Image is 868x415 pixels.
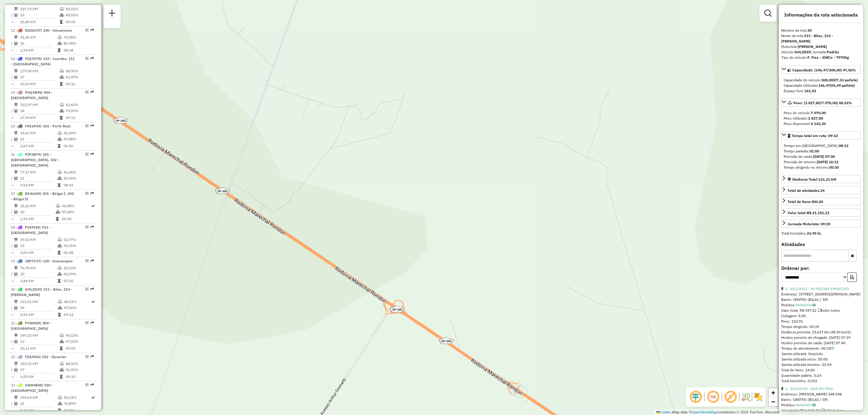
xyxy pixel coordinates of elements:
span: 21 - [11,321,51,331]
button: Ordem crescente [847,273,857,282]
td: = [11,312,14,318]
div: Tempo de atendimento: 00:10 [781,346,861,351]
td: 09:09 [65,345,94,351]
td: 90,15% [65,332,94,339]
h4: Atividades [781,242,861,247]
div: Endereço: [STREET_ADDRESS][PERSON_NAME] [781,292,861,297]
span: − [771,398,775,405]
strong: 4.142,20 [811,121,826,126]
strong: [PERSON_NAME] [798,44,827,49]
strong: F. Fixa - 308Cx - 7970Kg [807,55,849,60]
div: Tipo do veículo: [781,55,861,60]
span: DAZ6C57 [25,28,41,33]
i: Total de Atividades [14,42,18,45]
span: Peso do veículo: [784,111,826,115]
em: Rota exportada [90,124,94,128]
td: 74,98% [63,34,94,40]
div: Peso Utilizado: [784,116,858,121]
i: % de utilização do peso [58,266,62,270]
span: Peso: (3.827,80/7.970,00) 48,03% [793,101,852,105]
div: Capacidade Utilizada: [784,83,858,88]
a: Total de atividades:24 [781,186,861,194]
em: Rota exportada [90,225,94,229]
i: Total de Atividades [14,75,18,79]
i: Distância Total [14,334,18,337]
a: Jornada Motorista: 09:20 [781,220,861,228]
i: % de utilização do peso [58,238,62,242]
i: Tempo total em rota [56,217,59,221]
td: 12 [20,339,59,345]
td: 62,60% [65,102,94,108]
td: = [11,19,14,25]
span: FJQ7H78 [25,56,41,61]
a: Total de itens:400,00 [781,197,861,205]
i: Distância Total [14,69,18,73]
em: Opções [85,225,89,229]
td: = [11,143,14,149]
td: 25,63% [63,265,94,271]
span: 16 - [11,152,59,167]
span: | 504 - [GEOGRAPHIC_DATA] [11,90,52,100]
img: Fluxo de ruas [741,392,750,402]
i: % de utilização do peso [58,36,62,39]
i: Total de Atividades [14,137,18,141]
td: 17,94 KM [20,115,59,121]
div: Jornada Motorista: 09:20 [788,221,830,227]
td: = [11,81,14,87]
td: = [11,47,14,53]
strong: 01:00 [810,149,819,153]
td: 18 [20,108,59,114]
td: 133,21 KM [20,299,58,305]
span: FHQ3B45 [25,90,41,95]
em: Rota exportada [90,192,94,195]
div: Bairro: CENTRO (BILAC / SP) [781,297,861,302]
i: % de utilização do peso [60,7,64,11]
i: % de utilização da cubagem [56,210,60,214]
span: | 911 - [GEOGRAPHIC_DATA] [11,225,51,235]
a: Capacidade: (146,47/308,00) 47,56% [781,66,861,74]
i: Tempo total em rota [60,116,63,120]
i: % de utilização do peso [60,334,64,337]
a: 06465436 [796,303,816,307]
span: 13 - [11,56,75,66]
span: Exibir rótulo [723,390,738,404]
td: 09:10 [61,216,91,222]
td: / [11,40,14,46]
strong: 211 - Bilac, 214 - [PERSON_NAME] [781,33,833,43]
i: Tempo total em rota [60,82,63,86]
td: 60,02% [65,6,94,12]
strong: 3.827,80 [808,116,823,120]
i: Tempo total em rota [58,251,61,254]
td: 3,00 KM [20,250,57,256]
div: Valor total: R$ 937,52 [781,308,861,313]
i: % de utilização do peso [56,204,60,208]
td: 68,55% [65,12,94,18]
div: Peso disponível: [784,121,858,126]
td: 16 [20,40,57,46]
td: / [11,271,14,277]
td: 322,97 KM [20,102,59,108]
em: Opções [85,321,89,325]
span: 18 - [11,225,51,235]
em: Rota exportada [90,259,94,263]
i: Rota otimizada [91,300,95,304]
td: = [11,278,14,284]
td: 97,38% [61,209,91,215]
td: 20 [20,271,57,277]
strong: 24 [820,188,825,193]
td: / [11,339,14,345]
strong: 308,00 [821,78,833,82]
span: Cubagem: 5,90 [781,314,806,318]
div: Distância prevista: 23,637 km (48,90 km/h) [781,329,861,335]
div: Peso: (3.827,80/7.970,00) 48,03% [781,108,861,129]
span: Exibir todos [818,308,840,313]
span: | 110 - Lourdes, 111 - [GEOGRAPHIC_DATA] [11,56,75,66]
i: % de utilização do peso [58,170,62,174]
a: Exibir filtros [762,7,774,19]
i: Tempo total em rota [60,20,63,24]
i: Distância Total [14,36,18,39]
div: Map data © contributors,© 2025 TomTom, Microsoft [655,410,781,415]
span: Ocultar deslocamento [688,390,703,404]
td: 47,56% [64,305,91,311]
td: 35,10 KM [20,203,55,209]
